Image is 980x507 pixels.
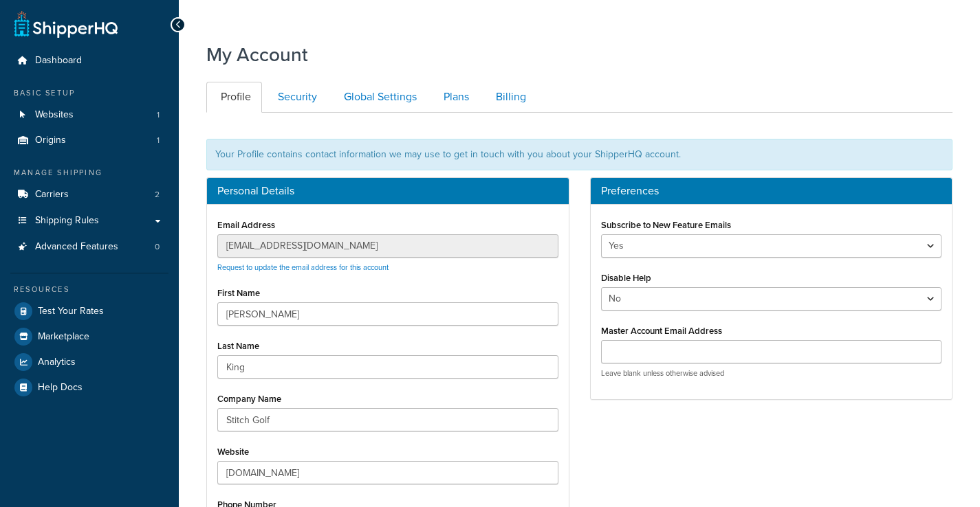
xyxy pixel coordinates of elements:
[38,306,104,317] span: Test Your Rates
[601,273,651,283] label: Disable Help
[10,182,168,207] li: Carriers
[206,139,952,170] div: Your Profile contains contact information we may use to get in touch with you about your ShipperH...
[157,109,160,121] span: 1
[329,82,428,113] a: Global Settings
[429,82,480,113] a: Plans
[601,185,942,197] h3: Preferences
[10,284,168,295] div: Resources
[10,208,168,234] a: Shipping Rules
[10,48,168,74] a: Dashboard
[10,350,168,374] a: Analytics
[35,189,69,201] span: Carriers
[10,167,168,179] div: Manage Shipping
[10,87,168,99] div: Basic Setup
[10,375,168,400] a: Help Docs
[206,82,262,113] a: Profile
[10,128,168,153] li: Origins
[10,128,168,153] a: Origins 1
[10,299,168,324] a: Test Your Rates
[157,135,160,146] span: 1
[35,109,74,121] span: Websites
[155,189,160,201] span: 2
[481,82,537,113] a: Billing
[10,182,168,207] a: Carriers 2
[35,215,99,227] span: Shipping Rules
[38,331,89,343] span: Marketplace
[38,382,83,394] span: Help Docs
[10,102,168,128] a: Websites 1
[217,447,249,457] label: Website
[601,368,942,379] p: Leave blank unless otherwise advised
[217,394,281,404] label: Company Name
[10,234,168,260] a: Advanced Features 0
[217,288,260,298] label: First Name
[217,185,558,197] h3: Personal Details
[601,326,722,336] label: Master Account Email Address
[10,234,168,260] li: Advanced Features
[35,55,82,67] span: Dashboard
[10,102,168,128] li: Websites
[217,220,275,230] label: Email Address
[38,357,76,368] span: Analytics
[35,135,66,146] span: Origins
[155,241,160,253] span: 0
[217,262,389,273] a: Request to update the email address for this account
[263,82,328,113] a: Security
[206,41,308,68] h1: My Account
[10,324,168,349] a: Marketplace
[217,341,259,351] label: Last Name
[14,10,118,38] a: ShipperHQ Home
[35,241,118,253] span: Advanced Features
[601,220,731,230] label: Subscribe to New Feature Emails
